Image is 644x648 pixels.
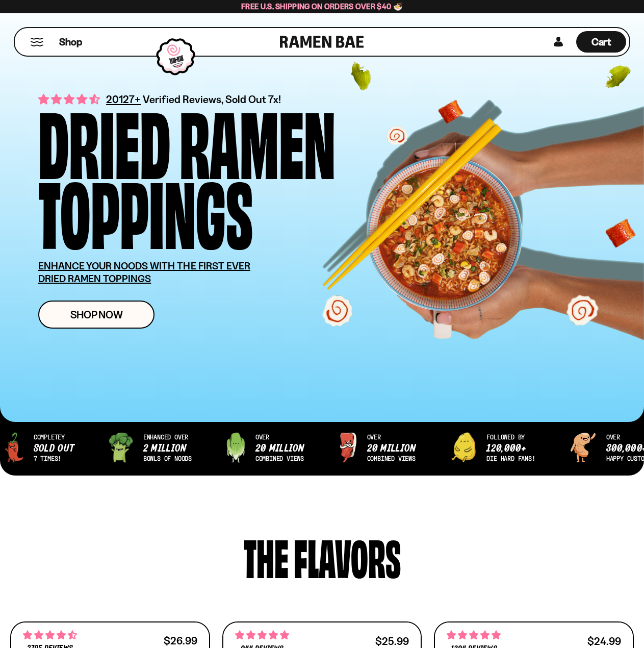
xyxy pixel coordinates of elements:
span: 4.76 stars [447,629,501,642]
a: Shop Now [38,301,154,329]
div: $25.99 [375,636,409,646]
div: Ramen [179,105,336,175]
span: 4.75 stars [235,629,289,642]
div: $26.99 [164,636,197,645]
a: Shop [59,31,82,53]
span: 4.68 stars [23,629,77,642]
span: Shop [59,35,82,49]
span: Cart [591,36,611,48]
div: flavors [294,532,401,580]
div: Dried [38,105,170,175]
div: The [244,532,289,580]
div: $24.99 [587,636,621,646]
span: Free U.S. Shipping on Orders over $40 🍜 [241,2,403,11]
u: ENHANCE YOUR NOODS WITH THE FIRST EVER DRIED RAMEN TOPPINGS [38,260,250,285]
span: Shop Now [70,309,123,320]
div: Toppings [38,175,253,244]
button: Mobile Menu Trigger [30,38,44,46]
div: Cart [576,28,626,56]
